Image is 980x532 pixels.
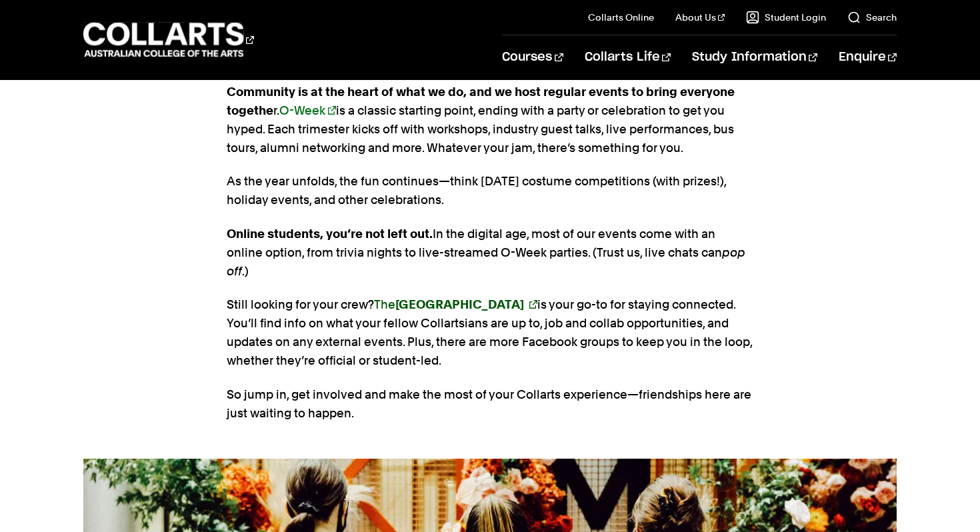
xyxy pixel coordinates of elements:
[227,225,753,281] p: In the digital age, most of our events come with an online option, from trivia nights to live-str...
[675,11,725,24] a: About Us
[227,172,753,209] p: As the year unfolds, the fun continues—think [DATE] costume competitions (with prizes!), holiday ...
[692,35,817,79] a: Study Information
[227,227,433,241] strong: Online students, you’re not left out.
[227,85,735,117] strong: Community is at the heart of what we do, and we host regular events to bring everyone togethe
[847,11,897,24] a: Search
[585,35,671,79] a: Collarts Life
[83,21,254,59] div: Go to homepage
[395,297,524,311] strong: [GEOGRAPHIC_DATA]
[279,103,336,117] a: O-Week
[839,35,897,79] a: Enquire
[227,83,753,157] p: r. is a classic starting point, ending with a party or celebration to get you hyped. Each trimest...
[227,245,745,278] em: pop off
[588,11,654,24] a: Collarts Online
[227,385,753,423] p: So jump in, get involved and make the most of your Collarts experience—friendships here are just ...
[227,295,753,370] p: Still looking for your crew? is your go-to for staying connected. You’ll find info on what your f...
[502,35,563,79] a: Courses
[746,11,826,24] a: Student Login
[374,297,537,311] a: The[GEOGRAPHIC_DATA]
